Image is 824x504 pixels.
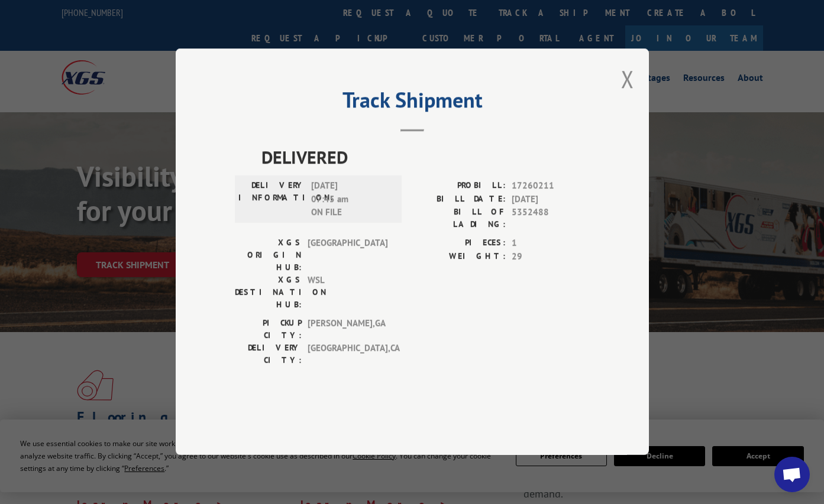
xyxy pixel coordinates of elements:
div: Open chat [774,457,810,492]
span: WSL [308,274,387,311]
span: [DATE] 07:45 am ON FILE [311,180,391,220]
label: PROBILL: [412,180,506,193]
label: DELIVERY INFORMATION: [238,180,305,220]
span: 5352488 [512,206,590,231]
label: XGS DESTINATION HUB: [235,274,302,311]
span: 17260211 [512,180,590,193]
label: DELIVERY CITY: [235,342,302,367]
span: DELIVERED [261,144,590,171]
span: [GEOGRAPHIC_DATA] [308,237,387,274]
label: BILL DATE: [412,193,506,206]
button: Close modal [621,63,634,95]
span: [DATE] [512,193,590,206]
h2: Track Shipment [235,92,590,114]
label: BILL OF LADING: [412,206,506,231]
label: PICKUP CITY: [235,317,302,342]
label: PIECES: [412,237,506,251]
span: [GEOGRAPHIC_DATA] , CA [308,342,387,367]
span: 1 [512,237,590,251]
label: XGS ORIGIN HUB: [235,237,302,274]
span: [PERSON_NAME] , GA [308,317,387,342]
span: 29 [512,250,590,264]
label: WEIGHT: [412,250,506,264]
